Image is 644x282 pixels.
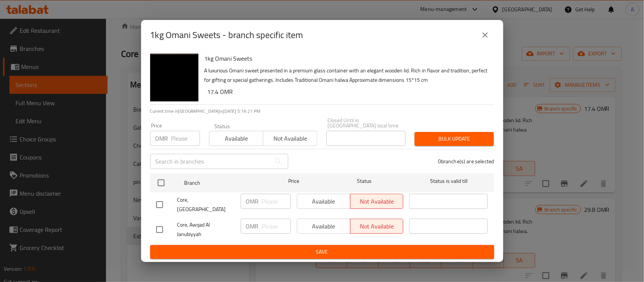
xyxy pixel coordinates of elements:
[207,86,488,97] h6: 17.4 OMR
[269,176,319,186] span: Price
[150,108,494,115] p: Current time in [GEOGRAPHIC_DATA] is [DATE] 5:16:21 PM
[150,245,494,259] button: Save
[209,131,263,146] button: Available
[262,194,291,209] input: Please enter price
[184,178,263,188] span: Branch
[263,131,317,146] button: Not available
[150,29,303,41] h2: 1kg Omani Sweets - branch specific item
[177,195,235,214] span: Core, [GEOGRAPHIC_DATA]
[262,219,291,234] input: Please enter price
[409,176,488,186] span: Status is valid till
[150,154,271,169] input: Search in branches
[246,222,259,231] p: OMR
[177,220,235,239] span: Core, Awqad Al Janubiyyah
[476,26,494,44] button: close
[421,134,488,144] span: Bulk update
[438,158,494,165] p: 0 branche(s) are selected
[171,131,200,146] input: Please enter price
[246,197,259,206] p: OMR
[415,132,494,146] button: Bulk update
[155,134,168,143] p: OMR
[204,66,488,85] p: A luxurious Omani sweet presented in a premium glass container with an elegant wooden lid. Rich i...
[266,133,314,144] span: Not available
[325,176,403,186] span: Status
[204,53,488,64] h6: 1kg Omani Sweets
[156,247,488,257] span: Save
[212,133,260,144] span: Available
[150,53,198,101] img: 1kg Omani Sweets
